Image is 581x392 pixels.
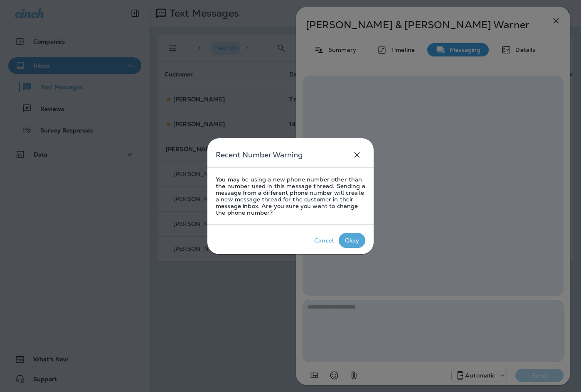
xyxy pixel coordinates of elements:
h5: Recent Number Warning [216,148,303,162]
div: Okay [345,237,359,244]
div: Cancel [314,237,334,244]
button: close [349,147,365,163]
button: Okay [339,233,365,248]
p: You may be using a new phone number other than the number used in this message thread. Sending a ... [216,176,365,216]
button: Cancel [309,233,339,248]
